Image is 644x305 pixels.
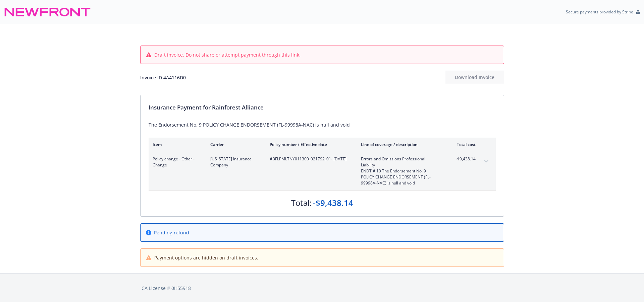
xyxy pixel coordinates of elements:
[153,142,200,147] div: Item
[361,168,440,186] span: ENDT # 10 The Endorsement No. 9 POLICY CHANGE ENDORSEMENT (FL-99998A-NAC) is null and void
[445,71,504,84] button: Download Invoice
[149,152,496,190] div: Policy change - Other - Change[US_STATE] Insurance Company#BFLPMLTNY011300_021792_01- [DATE]Error...
[154,51,301,58] span: Draft invoice. Do not share or attempt payment through this link.
[210,142,259,147] div: Carrier
[142,285,503,292] div: CA License # 0H55918
[291,197,312,209] div: Total:
[445,71,504,84] div: Download Invoice
[361,156,440,186] span: Errors and Omissions Professional LiabilityENDT # 10 The Endorsement No. 9 POLICY CHANGE ENDORSEM...
[450,156,476,162] span: -$9,438.14
[210,156,259,168] span: [US_STATE] Insurance Company
[566,9,633,15] p: Secure payments provided by Stripe
[149,121,496,128] div: The Endorsement No. 9 POLICY CHANGE ENDORSEMENT (FL-99998A-NAC) is null and void
[140,74,186,81] div: Invoice ID: 4A4116D0
[313,197,353,209] div: -$9,438.14
[450,142,476,147] div: Total cost
[154,254,258,261] span: Payment options are hidden on draft invoices.
[149,103,496,112] div: Insurance Payment for Rainforest Alliance
[154,229,189,236] span: Pending refund
[270,142,350,147] div: Policy number / Effective date
[270,156,350,162] span: #BFLPMLTNY011300_021792_01 - [DATE]
[361,156,440,168] span: Errors and Omissions Professional Liability
[361,142,440,147] div: Line of coverage / description
[481,156,492,167] button: expand content
[153,156,200,168] span: Policy change - Other - Change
